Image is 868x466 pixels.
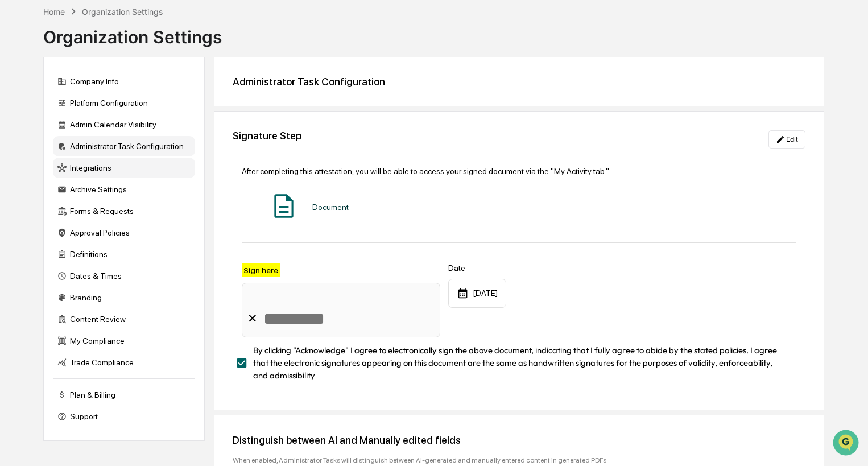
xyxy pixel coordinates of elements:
div: We're available if you need us! [39,98,144,108]
span: Attestations [94,143,141,155]
div: Home [43,7,65,17]
div: My Compliance [53,331,195,351]
div: Signature Step [233,130,301,142]
a: Powered byPylon [80,192,138,201]
div: Platform Configuration [53,93,195,113]
div: 🖐️ [11,145,20,154]
div: Integrations [53,158,195,178]
span: Data Lookup [23,165,72,176]
span: Preclearance [23,143,73,155]
button: Edit [768,130,805,149]
img: Document Icon [270,192,298,220]
div: Forms & Requests [53,201,195,221]
div: Company Info [53,71,195,92]
div: Trade Compliance [53,352,195,373]
button: Start new chat [193,90,207,104]
div: Organization Settings [43,18,222,47]
a: 🖐️Preclearance [7,139,78,159]
div: Definitions [53,244,195,265]
div: Distinguish between AI and Manually edited fields [233,434,461,446]
div: [DATE] [448,279,506,308]
p: How can we help? [11,24,207,42]
div: Dates & Times [53,266,195,286]
label: Date [448,263,506,273]
div: Administrator Task Configuration [233,76,805,88]
div: Organization Settings [82,7,163,17]
div: 🗄️ [82,145,92,154]
a: 🗄️Attestations [78,139,146,159]
div: Approval Policies [53,222,195,243]
img: 1746055101610-c473b297-6a78-478c-a979-82029cc54cd1 [11,87,32,108]
div: Administrator Task Configuration [53,136,195,156]
div: Support [53,406,195,427]
a: 🔎Data Lookup [7,160,76,181]
div: ✕ [247,311,258,325]
div: Plan & Billing [53,385,195,405]
div: Admin Calendar Visibility [53,114,195,135]
div: Start new chat [39,87,187,98]
div: Branding [53,287,195,308]
div: Document [312,203,349,212]
div: Content Review [53,309,195,329]
label: Sign here [242,263,280,277]
iframe: Open customer support [832,428,862,459]
div: When enabled, Administrator Tasks will distinguish between AI-generated and manually entered cont... [233,456,805,464]
span: Pylon [113,193,138,201]
div: 🔎 [11,166,20,175]
div: After completing this attestation, you will be able to access your signed document via the "My Ac... [242,167,796,176]
span: By clicking "Acknowledge" I agree to electronically sign the above document, indicating that I fu... [253,344,787,382]
div: Archive Settings [53,179,195,200]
